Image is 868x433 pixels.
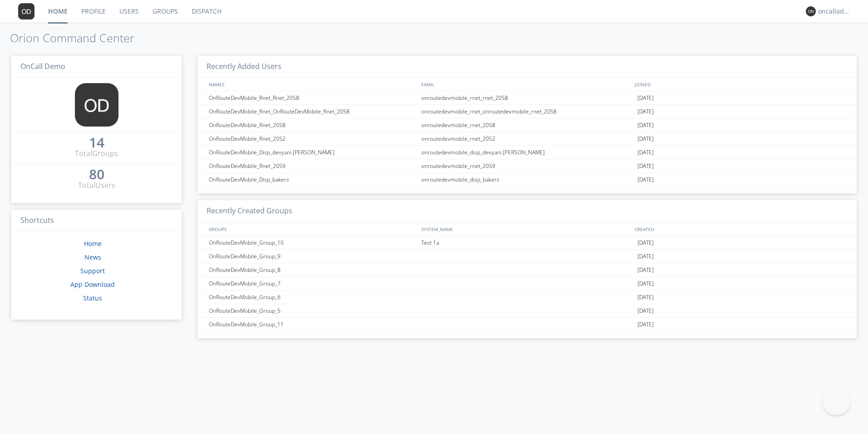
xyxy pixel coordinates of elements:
[637,132,654,146] span: [DATE]
[637,250,654,263] span: [DATE]
[207,250,419,263] div: OnRouteDevMobile_Group_9
[197,91,857,105] a: OnRouteDevMobile_Rnet_Rnet_2058onroutedevmobile_rnet_rnet_2058[DATE]
[637,105,654,118] span: [DATE]
[632,78,848,91] div: JOINED
[197,146,857,159] a: OnRouteDevMobile_Disp_devyani.[PERSON_NAME]onroutedevmobile_disp_devyani.[PERSON_NAME][DATE]
[806,6,816,16] img: 373638.png
[84,253,101,261] a: News
[197,250,857,263] a: OnRouteDevMobile_Group_9[DATE]
[419,132,635,145] div: onroutedevmobile_rnet_2052
[197,56,857,78] h3: Recently Added Users
[207,222,416,236] div: GROUPS
[207,78,416,91] div: NAMES
[823,388,850,415] iframe: Toggle Customer Support
[197,173,857,187] a: OnRouteDevMobile_Disp_bakersonroutedevmobile_disp_bakers[DATE]
[11,210,182,232] h3: Shortcuts
[197,318,857,331] a: OnRouteDevMobile_Group_11[DATE]
[78,180,115,191] div: Total Users
[197,263,857,277] a: OnRouteDevMobile_Group_8[DATE]
[207,105,419,118] div: OnRouteDevMobile_Rnet_OnRouteDevMobile_Rnet_2058
[637,304,654,318] span: [DATE]
[637,290,654,304] span: [DATE]
[89,138,104,148] a: 14
[419,78,633,91] div: EMAIL
[419,222,633,236] div: SYSTEM_NAME
[207,173,419,186] div: OnRouteDevMobile_Disp_bakers
[637,173,654,187] span: [DATE]
[207,318,419,331] div: OnRouteDevMobile_Group_11
[197,200,857,222] h3: Recently Created Groups
[207,132,419,145] div: OnRouteDevMobile_Rnet_2052
[637,159,654,173] span: [DATE]
[207,118,419,132] div: OnRouteDevMobile_Rnet_2058
[207,304,419,317] div: OnRouteDevMobile_Group_5
[632,222,848,236] div: CREATED
[419,173,635,186] div: onroutedevmobile_disp_bakers
[637,318,654,331] span: [DATE]
[419,236,635,249] div: Test 1a
[637,277,654,290] span: [DATE]
[207,146,419,159] div: OnRouteDevMobile_Disp_devyani.[PERSON_NAME]
[197,290,857,304] a: OnRouteDevMobile_Group_6[DATE]
[89,170,104,180] a: 80
[83,294,102,302] a: Status
[419,159,635,172] div: onroutedevmobile_rnet_2059
[419,91,635,104] div: onroutedevmobile_rnet_rnet_2058
[75,148,118,159] div: Total Groups
[637,118,654,132] span: [DATE]
[419,118,635,132] div: onroutedevmobile_rnet_2058
[207,159,419,172] div: OnRouteDevMobile_Rnet_2059
[637,91,654,105] span: [DATE]
[419,146,635,159] div: onroutedevmobile_disp_devyani.[PERSON_NAME]
[419,105,635,118] div: onroutedevmobile_rnet_onroutedevmobile_rnet_2058
[197,118,857,132] a: OnRouteDevMobile_Rnet_2058onroutedevmobile_rnet_2058[DATE]
[89,170,104,179] div: 80
[18,3,35,20] img: 373638.png
[637,236,654,250] span: [DATE]
[197,236,857,250] a: OnRouteDevMobile_Group_10Test 1a[DATE]
[207,236,419,249] div: OnRouteDevMobile_Group_10
[20,61,65,71] span: OnCall Demo
[84,239,102,248] a: Home
[207,263,419,276] div: OnRouteDevMobile_Group_8
[818,7,852,16] div: oncalladmin2
[197,132,857,146] a: OnRouteDevMobile_Rnet_2052onroutedevmobile_rnet_2052[DATE]
[197,105,857,118] a: OnRouteDevMobile_Rnet_OnRouteDevMobile_Rnet_2058onroutedevmobile_rnet_onroutedevmobile_rnet_2058[...
[75,83,118,127] img: 373638.png
[80,266,105,275] a: Support
[637,146,654,159] span: [DATE]
[89,138,104,147] div: 14
[207,277,419,290] div: OnRouteDevMobile_Group_7
[207,91,419,104] div: OnRouteDevMobile_Rnet_Rnet_2058
[70,280,115,289] a: App Download
[207,290,419,304] div: OnRouteDevMobile_Group_6
[637,263,654,277] span: [DATE]
[197,159,857,173] a: OnRouteDevMobile_Rnet_2059onroutedevmobile_rnet_2059[DATE]
[197,304,857,318] a: OnRouteDevMobile_Group_5[DATE]
[197,277,857,290] a: OnRouteDevMobile_Group_7[DATE]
